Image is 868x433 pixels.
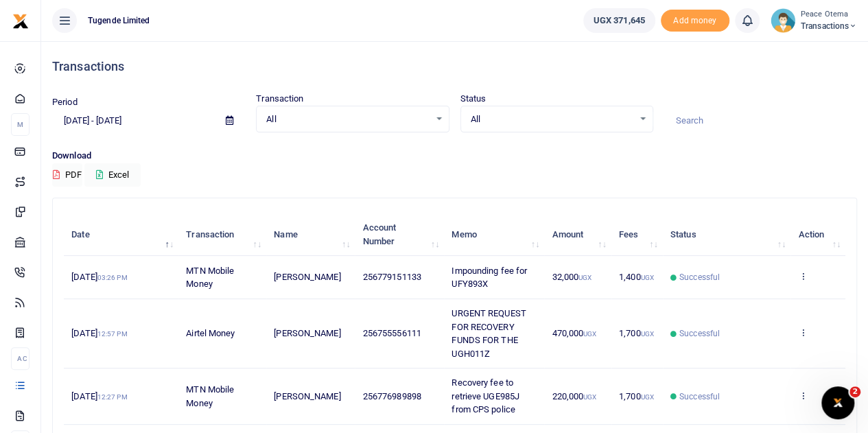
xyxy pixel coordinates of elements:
span: 32,000 [552,272,591,282]
p: Download [52,149,857,163]
th: Account Number: activate to sort column ascending [355,213,444,256]
img: logo-small [12,13,29,30]
span: [DATE] [71,272,127,282]
th: Action: activate to sort column ascending [790,213,845,256]
input: Search [664,109,857,132]
th: Fees: activate to sort column ascending [611,213,663,256]
li: Ac [11,347,30,370]
small: UGX [640,393,653,401]
span: Tugende Limited [82,14,156,27]
span: URGENT REQUEST FOR RECOVERY FUNDS FOR THE UGH011Z [451,308,526,359]
span: All [266,113,429,126]
span: [PERSON_NAME] [274,328,340,338]
li: M [11,113,30,136]
span: Successful [679,327,720,340]
button: Excel [84,163,141,187]
span: UGX 371,645 [594,14,645,27]
span: 256755556111 [363,328,421,338]
a: UGX 371,645 [583,8,655,33]
span: 256779151133 [363,272,421,282]
span: Airtel Money [186,328,235,338]
h4: Transactions [52,59,857,74]
span: Impounding fee for UFY893X [451,266,527,290]
th: Status: activate to sort column ascending [663,213,790,256]
small: UGX [583,393,596,401]
span: 1,700 [619,328,654,338]
th: Name: activate to sort column ascending [266,213,355,256]
span: 2 [849,386,860,397]
span: Recovery fee to retrieve UGE985J from CPS police [451,377,519,414]
span: MTN Mobile Money [186,384,234,408]
a: logo-small logo-large logo-large [12,15,29,25]
label: Transaction [256,92,303,106]
small: 12:57 PM [97,330,128,338]
th: Date: activate to sort column descending [64,213,178,256]
span: Successful [679,390,720,403]
th: Memo: activate to sort column ascending [444,213,544,256]
span: Add money [661,10,729,32]
small: UGX [640,330,653,338]
span: 220,000 [552,391,596,401]
li: Toup your wallet [661,10,729,32]
span: 1,400 [619,272,654,282]
span: [PERSON_NAME] [274,391,340,401]
img: profile-user [771,8,795,33]
th: Transaction: activate to sort column ascending [178,213,266,256]
iframe: Intercom live chat [821,386,854,419]
li: Wallet ballance [578,8,661,33]
button: PDF [52,163,82,187]
span: MTN Mobile Money [186,266,234,290]
small: UGX [578,274,591,281]
span: [DATE] [71,328,127,338]
span: [DATE] [71,391,127,401]
span: 256776989898 [363,391,421,401]
span: 470,000 [552,328,596,338]
a: profile-user Peace Otema Transactions [771,8,857,33]
small: 12:27 PM [97,393,128,401]
label: Period [52,95,78,109]
a: Add money [661,14,729,25]
small: Peace Otema [801,9,857,21]
span: Successful [679,271,720,283]
label: Status [460,92,486,106]
span: Transactions [801,20,857,32]
th: Amount: activate to sort column ascending [544,213,611,256]
span: All [471,113,633,126]
span: 1,700 [619,391,654,401]
input: select period [52,109,215,132]
small: UGX [583,330,596,338]
small: UGX [640,274,653,281]
small: 03:26 PM [97,274,128,281]
span: [PERSON_NAME] [274,272,340,282]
